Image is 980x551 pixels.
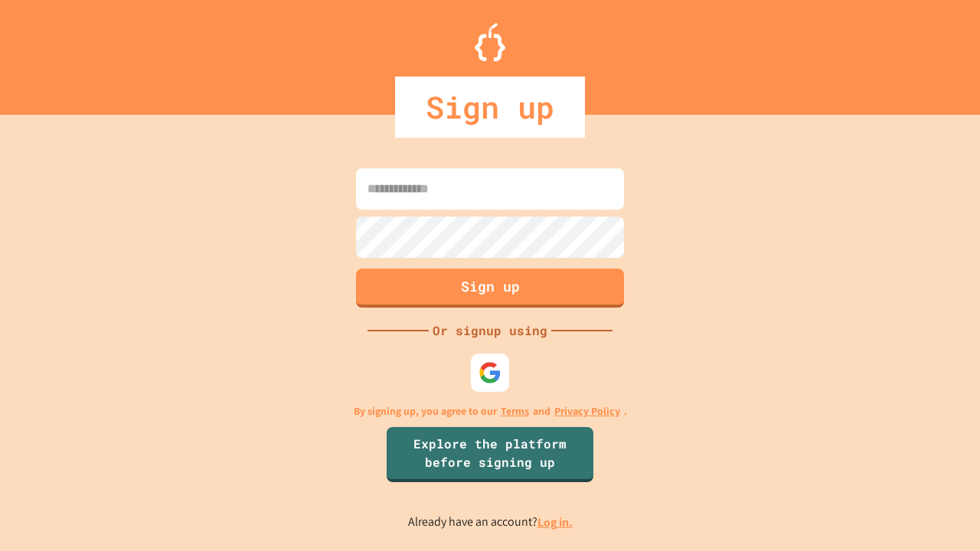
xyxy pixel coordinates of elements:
[354,403,627,419] p: By signing up, you agree to our and .
[395,77,585,138] div: Sign up
[479,361,501,384] img: google-icon.svg
[387,427,593,482] a: Explore the platform before signing up
[537,514,573,530] a: Log in.
[429,321,551,340] div: Or signup using
[408,513,573,532] p: Already have an account?
[475,23,505,61] img: Logo.svg
[356,269,624,308] button: Sign up
[554,403,620,419] a: Privacy Policy
[501,403,529,419] a: Terms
